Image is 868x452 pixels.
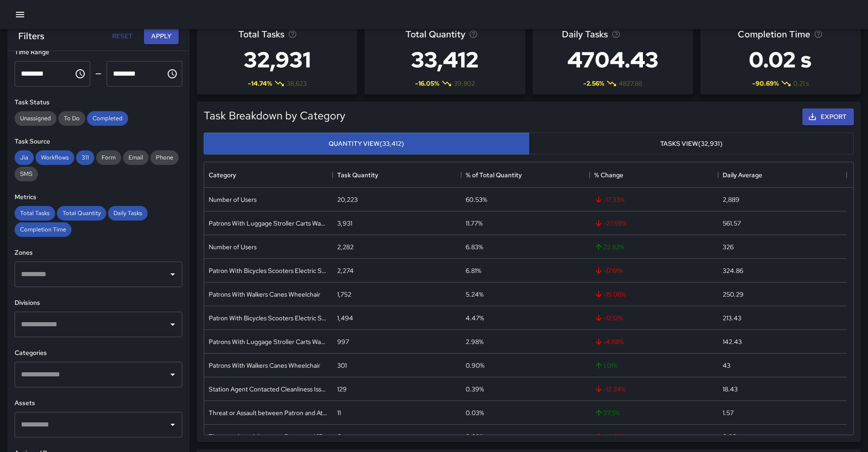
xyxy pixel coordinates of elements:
span: 311 [76,154,94,161]
div: Form [96,150,121,165]
span: -12.12 % [594,313,623,323]
div: Total Quantity [57,206,106,221]
span: Daily Tasks [108,209,148,217]
span: To Do [58,114,85,122]
div: Patrons With Luggage Stroller Carts Wagons [209,337,328,346]
span: -4.68 % [594,337,624,346]
div: 2,282 [337,242,354,252]
span: Workflows [36,154,74,161]
span: 39,802 [454,79,475,88]
span: SMS [15,170,38,178]
div: 0.02% [466,432,484,441]
span: -2.56 % [583,79,604,88]
div: Patron With Bicycles Scooters Electric Scooters [209,266,328,275]
div: Daily Tasks [108,206,148,221]
div: Email [123,150,149,165]
div: 6.81% [466,266,481,275]
h5: Task Breakdown by Category [204,108,345,123]
span: Total Quantity [57,209,106,217]
h6: Task Status [15,98,182,108]
button: Open [166,318,179,331]
div: Total Tasks [15,206,55,221]
div: 20,223 [337,195,358,204]
div: Daily Average [723,162,762,188]
svg: Average number of tasks per day in the selected period, compared to the previous period. [611,30,621,39]
h3: 4704.43 [562,41,664,78]
span: Email [123,154,149,161]
div: 2.98% [466,337,483,346]
div: 0.90% [466,361,484,370]
span: 38,623 [287,79,307,88]
svg: Average time taken to complete tasks in the selected period, compared to the previous period. [814,30,823,39]
h6: Divisions [15,298,182,308]
div: % Change [590,162,718,188]
div: Threat or Assault between Patron and Attendant - BART PD Contacted [209,408,328,417]
span: Completed [87,114,128,122]
div: SMS [15,167,38,181]
div: Category [204,162,333,188]
h6: Task Source [15,137,182,147]
h6: Assets [15,398,182,408]
div: Task Quantity [333,162,461,188]
h3: 33,412 [406,41,484,78]
button: Open [166,268,179,281]
span: -27.59 % [594,219,627,228]
span: Phone [150,154,179,161]
div: 43 [723,361,730,370]
span: -14.74 % [248,79,272,88]
div: Number of Users [209,242,257,252]
div: 0.03% [466,408,484,417]
span: -17.33 % [594,195,624,204]
h6: Metrics [15,192,182,202]
div: 60.53% [466,195,487,204]
div: Phone [150,150,179,165]
span: -15.08 % [594,290,626,299]
div: Completed [87,111,128,126]
div: Category [209,162,236,188]
div: 6.83% [466,242,483,252]
div: 997 [337,337,349,346]
span: -12.24 % [594,385,626,394]
div: 3,931 [337,219,352,228]
div: Station Agent Contacted Cleanliness Issue Reported [209,385,328,394]
button: Apply [144,28,179,45]
div: 11.77% [466,219,483,228]
div: 18.43 [723,385,738,394]
span: Form [96,154,121,161]
div: 5.24% [466,290,483,299]
div: 2,889 [723,195,740,204]
span: Total Tasks [238,27,284,41]
div: 11 [337,408,341,417]
button: Choose time, selected time is 12:00 AM [71,65,89,83]
div: % of Total Quantity [466,162,522,188]
h6: Time Range [15,47,182,57]
div: Patron With Bicycles Scooters Electric Scooters [209,313,328,323]
button: Open [166,418,179,431]
span: Jia [15,154,34,161]
div: 2,274 [337,266,354,275]
button: Tasks View(32,931) [529,133,854,155]
div: Daily Average [718,162,847,188]
div: 250.29 [723,290,744,299]
div: 561.57 [723,219,741,228]
span: Daily Tasks [562,27,608,41]
span: Completion Time [738,27,810,41]
span: Total Tasks [15,209,55,217]
div: 1.57 [723,408,734,417]
div: 0.86 [723,432,736,441]
span: Completion Time [15,226,72,233]
div: Completion Time [15,222,72,237]
span: Total Quantity [406,27,465,41]
span: 0.21 s [793,79,809,88]
div: 311 [76,150,94,165]
div: Patrons With Walkers Canes Wheelchair [209,361,320,370]
div: 142.43 [723,337,742,346]
div: 1,752 [337,290,351,299]
div: Unassigned [15,111,56,126]
span: 4827.88 [619,79,642,88]
div: 326 [723,242,734,252]
span: 37.5 % [594,408,620,417]
div: 324.86 [723,266,743,275]
h3: 32,931 [238,41,316,78]
button: Reset [108,28,137,45]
